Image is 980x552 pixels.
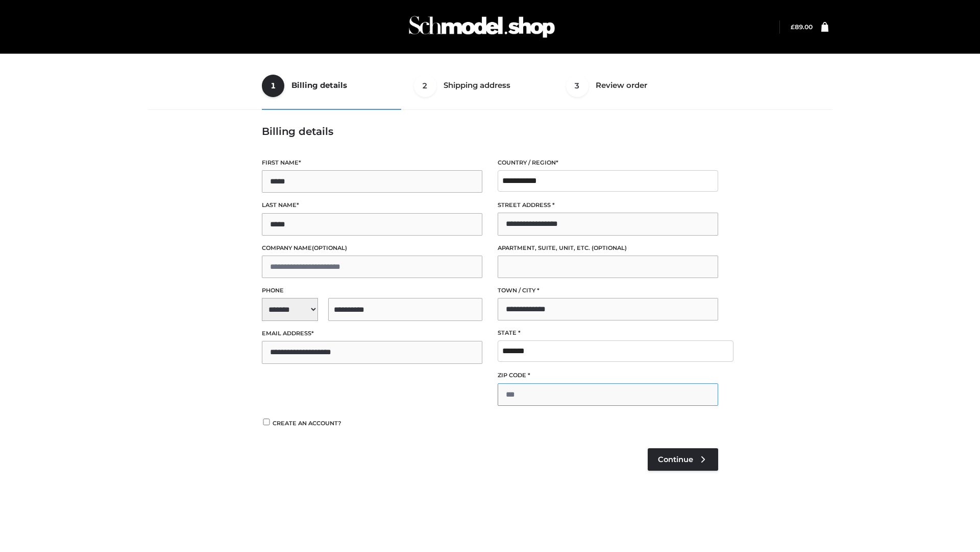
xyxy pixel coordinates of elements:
span: (optional) [592,244,627,251]
bdi: 89.00 [791,23,813,31]
h3: Billing details [262,125,718,137]
label: ZIP Code [498,371,718,380]
span: £ [791,23,795,31]
label: Last name [262,200,482,210]
label: Country / Region [498,158,718,168]
span: (optional) [312,244,347,251]
label: Company name [262,243,482,253]
label: State [498,328,718,338]
img: Schmodel Admin 964 [405,7,558,47]
input: Create an account? [262,419,271,425]
label: Street address [498,200,718,210]
label: Email address [262,329,482,338]
span: Create an account? [273,420,341,427]
label: Apartment, suite, unit, etc. [498,243,718,253]
label: Phone [262,286,482,295]
label: Town / City [498,286,718,295]
a: Continue [648,448,718,471]
a: £89.00 [791,23,813,31]
span: Continue [658,455,693,464]
label: First name [262,158,482,168]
